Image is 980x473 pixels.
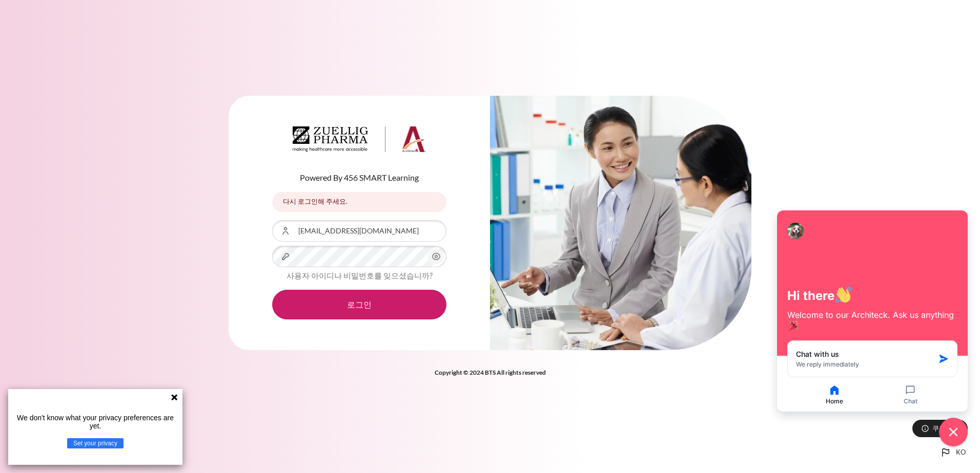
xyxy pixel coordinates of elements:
div: 다시 로그인해 주세요. [272,192,446,212]
strong: Copyright © 2024 BTS All rights reserved [435,369,546,376]
a: 사용자 아이디나 비밀번호를 잊으셨습니까? [287,271,433,280]
span: ko [956,447,966,458]
button: Set your privacy [67,438,124,448]
button: Languages [935,442,970,463]
span: 쿠키 공지 [932,423,960,433]
button: 쿠키 공지 [912,420,968,437]
input: 사용자 아이디 [272,220,446,242]
p: We don't know what your privacy preferences are yet. [12,414,178,430]
p: Powered By 456 SMART Learning [272,171,446,184]
a: Architeck [293,126,426,156]
img: Architeck [293,126,426,152]
button: 로그인 [272,290,446,319]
